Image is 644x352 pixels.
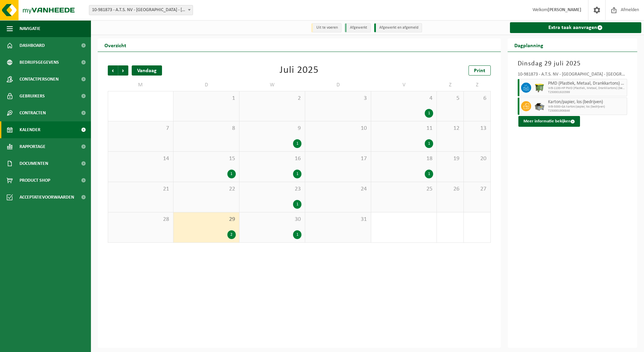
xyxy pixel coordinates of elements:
[375,95,433,102] span: 4
[177,155,235,163] span: 15
[425,170,433,178] div: 1
[311,23,342,32] li: Uit te voeren
[374,23,422,32] li: Afgewerkt en afgemeld
[548,99,625,105] span: Karton/papier, los (bedrijven)
[440,155,460,163] span: 19
[375,125,433,132] span: 11
[345,23,371,32] li: Afgewerkt
[177,125,235,132] span: 8
[467,185,487,193] span: 27
[548,90,625,94] span: T250001920399
[173,79,239,91] td: D
[20,121,40,138] span: Kalender
[467,125,487,132] span: 13
[20,20,40,37] span: Navigatie
[243,185,301,193] span: 23
[508,38,550,52] h2: Dagplanning
[280,65,319,76] div: Juli 2025
[305,79,371,91] td: D
[118,65,128,76] span: Volgende
[20,37,45,54] span: Dashboard
[535,83,545,93] img: WB-1100-HPE-GN-50
[510,22,642,33] a: Extra taak aanvragen
[20,155,48,172] span: Documenten
[309,125,367,132] span: 10
[20,189,74,206] span: Acceptatievoorwaarden
[108,79,173,91] td: M
[293,139,301,148] div: 1
[89,5,193,15] span: 10-981873 - A.T.S. NV - LANGERBRUGGE - GENT
[20,54,59,71] span: Bedrijfsgegevens
[474,68,485,74] span: Print
[425,139,433,148] div: 1
[440,95,460,102] span: 5
[375,185,433,193] span: 25
[89,5,193,15] span: 10-981873 - A.T.S. NV - LANGERBRUGGE - GENT
[371,79,437,91] td: V
[293,230,301,239] div: 1
[440,185,460,193] span: 26
[309,155,367,163] span: 17
[548,7,581,12] strong: [PERSON_NAME]
[243,216,301,223] span: 30
[108,65,118,76] span: Vorige
[177,216,235,223] span: 29
[293,200,301,209] div: 1
[375,155,433,163] span: 18
[467,155,487,163] span: 20
[518,116,580,127] button: Meer informatie bekijken
[111,185,170,193] span: 21
[309,216,367,223] span: 31
[548,109,625,113] span: T250001906846
[243,125,301,132] span: 9
[20,71,59,88] span: Contactpersonen
[20,172,50,189] span: Product Shop
[467,95,487,102] span: 6
[548,86,625,90] span: WB-1100-HP PMD (Plastiek, Metaal, Drankkartons) (bedrijven)
[440,125,460,132] span: 12
[425,109,433,118] div: 1
[535,101,545,111] img: WB-5000-GAL-GY-01
[239,79,305,91] td: W
[111,125,170,132] span: 7
[132,65,162,76] div: Vandaag
[227,230,236,239] div: 2
[518,72,627,79] div: 10-981873 - A.T.S. NV - [GEOGRAPHIC_DATA] - [GEOGRAPHIC_DATA]
[227,170,236,178] div: 1
[20,105,46,121] span: Contracten
[518,59,627,69] h3: Dinsdag 29 juli 2025
[111,216,170,223] span: 28
[464,79,491,91] td: Z
[111,155,170,163] span: 14
[98,38,133,52] h2: Overzicht
[177,95,235,102] span: 1
[437,79,464,91] td: Z
[548,105,625,109] span: WB-5000-GA karton/papier, los (bedrijven)
[469,65,491,76] a: Print
[548,81,625,86] span: PMD (Plastiek, Metaal, Drankkartons) (bedrijven)
[309,185,367,193] span: 24
[243,95,301,102] span: 2
[243,155,301,163] span: 16
[20,88,45,105] span: Gebruikers
[309,95,367,102] span: 3
[293,170,301,178] div: 1
[177,185,235,193] span: 22
[20,138,45,155] span: Rapportage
